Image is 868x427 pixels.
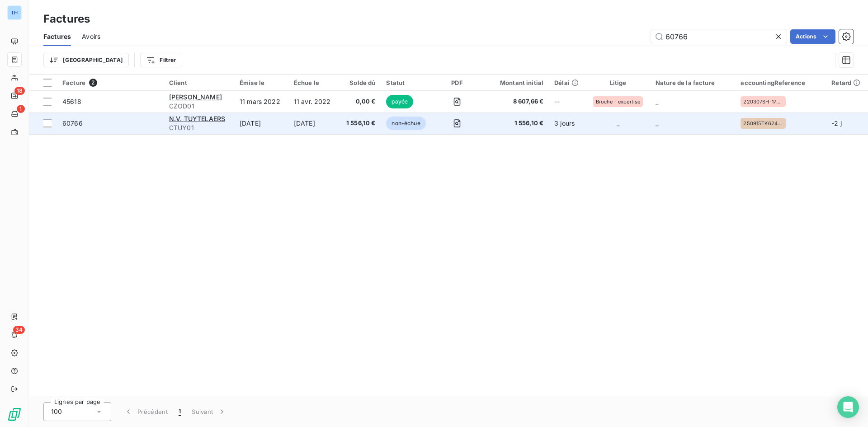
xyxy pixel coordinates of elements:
[344,79,375,86] div: Solde dû
[651,29,787,44] input: Rechercher
[89,79,97,87] span: 2
[62,119,83,127] span: 60766
[344,119,375,128] span: 1 556,10 €
[486,79,543,86] div: Montant initial
[186,402,232,421] button: Suivant
[596,99,641,104] span: Broche - expertise
[118,402,173,421] button: Précédent
[173,402,186,421] button: 1
[439,79,475,86] div: PDF
[82,32,100,41] span: Avoirs
[386,79,428,86] div: Statut
[51,407,62,416] span: 100
[43,32,71,41] span: Factures
[234,113,288,134] td: [DATE]
[554,79,580,86] div: Délai
[591,79,645,86] div: Litige
[140,53,182,67] button: Filtrer
[288,113,339,134] td: [DATE]
[486,119,543,128] span: 1 556,10 €
[7,5,22,20] div: TH
[743,99,783,104] span: 220307SH-17001
[656,98,658,105] span: _
[549,91,586,113] td: --
[617,119,619,127] span: _
[549,113,586,134] td: 3 jours
[234,91,288,113] td: 11 mars 2022
[169,123,229,132] span: CTUY01
[288,91,339,113] td: 11 avr. 2022
[344,97,375,106] span: 0,00 €
[169,79,229,86] div: Client
[240,79,283,86] div: Émise le
[62,98,81,105] span: 45618
[43,11,90,27] h3: Factures
[837,396,859,418] div: Open Intercom Messenger
[656,79,730,86] div: Nature de la facture
[386,95,413,108] span: payée
[656,119,658,127] span: _
[294,79,333,86] div: Échue le
[741,79,821,86] div: accountingReference
[169,102,229,111] span: CZOD01
[831,119,842,127] span: -2 j
[43,53,129,67] button: [GEOGRAPHIC_DATA]
[790,29,835,44] button: Actions
[179,407,181,416] span: 1
[169,93,222,101] span: [PERSON_NAME]
[743,121,783,126] span: 250915TK62401AD
[7,407,22,422] img: Logo LeanPay
[14,87,25,95] span: 18
[486,97,543,106] span: 8 607,66 €
[13,326,25,334] span: 34
[62,79,85,86] span: Facture
[169,115,225,122] span: N.V. TUYTELAERS
[386,117,425,130] span: non-échue
[17,105,25,113] span: 1
[831,79,863,86] div: Retard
